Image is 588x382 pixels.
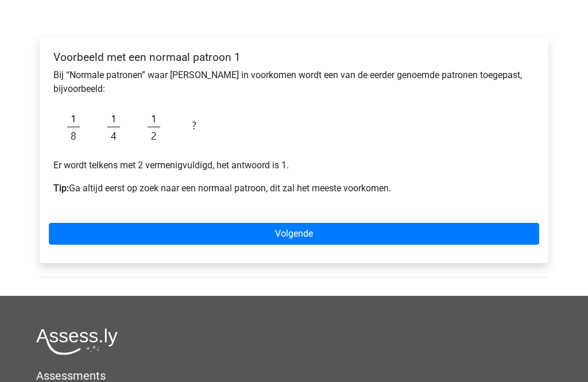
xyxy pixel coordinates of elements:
h4: Voorbeeld met een normaal patroon 1 [53,51,535,64]
a: Volgende [49,223,539,245]
p: Bij “Normale patronen” waar [PERSON_NAME] in voorkomen wordt een van de eerder genoemde patronen ... [53,68,535,96]
img: Fractions_example_1.png [53,105,214,149]
p: Er wordt telkens met 2 vermenigvuldigd, het antwoord is 1. [53,159,535,172]
img: Assessly logo [36,328,118,355]
p: Ga altijd eerst op zoek naar een normaal patroon, dit zal het meeste voorkomen. [53,182,535,195]
b: Tip: [53,183,69,194]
